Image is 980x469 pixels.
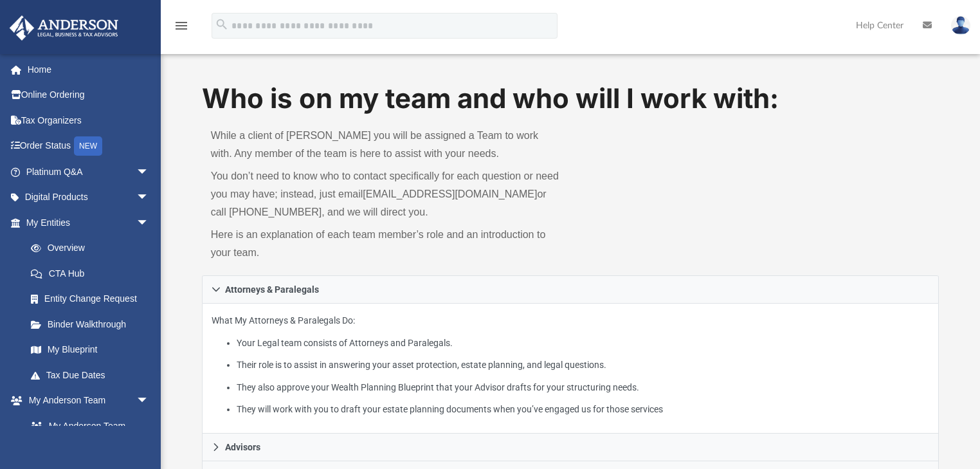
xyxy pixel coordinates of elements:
a: CTA Hub [18,261,168,286]
a: Home [9,57,168,82]
a: Tax Due Dates [18,362,168,388]
a: menu [174,24,189,33]
a: Tax Organizers [9,107,168,133]
a: Advisors [202,434,939,461]
a: Online Ordering [9,82,168,108]
a: My Entitiesarrow_drop_down [9,210,168,235]
a: My Blueprint [18,337,162,363]
p: Here is an explanation of each team member’s role and an introduction to your team. [211,226,561,262]
i: search [215,17,229,32]
a: My Anderson Team [18,413,156,439]
a: [EMAIL_ADDRESS][DOMAIN_NAME] [363,189,537,199]
span: Advisors [225,443,260,452]
a: Binder Walkthrough [18,311,168,337]
span: arrow_drop_down [136,210,162,236]
a: Order StatusNEW [9,133,168,160]
a: My Anderson Teamarrow_drop_down [9,388,162,414]
p: What My Attorneys & Paralegals Do: [212,313,930,418]
a: Overview [18,235,168,261]
li: Your Legal team consists of Attorneys and Paralegals. [237,335,929,351]
span: arrow_drop_down [136,388,162,414]
li: They also approve your Wealth Planning Blueprint that your Advisor drafts for your structuring ne... [237,380,929,396]
p: You don’t need to know who to contact specifically for each question or need you may have; instea... [211,167,561,221]
p: While a client of [PERSON_NAME] you will be assigned a Team to work with. Any member of the team ... [211,127,561,163]
span: Attorneys & Paralegals [225,285,319,294]
a: Attorneys & Paralegals [202,275,939,304]
img: Anderson Advisors Platinum Portal [6,15,122,41]
span: arrow_drop_down [136,159,162,185]
img: User Pic [951,16,970,35]
li: They will work with you to draft your estate planning documents when you’ve engaged us for those ... [237,401,929,418]
span: arrow_drop_down [136,185,162,211]
a: Digital Productsarrow_drop_down [9,185,168,210]
a: Platinum Q&Aarrow_drop_down [9,159,168,185]
i: menu [174,18,189,33]
h1: Who is on my team and who will I work with: [202,80,939,118]
div: NEW [74,136,102,156]
a: Entity Change Request [18,286,168,312]
div: Attorneys & Paralegals [202,304,939,434]
li: Their role is to assist in answering your asset protection, estate planning, and legal questions. [237,357,929,373]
